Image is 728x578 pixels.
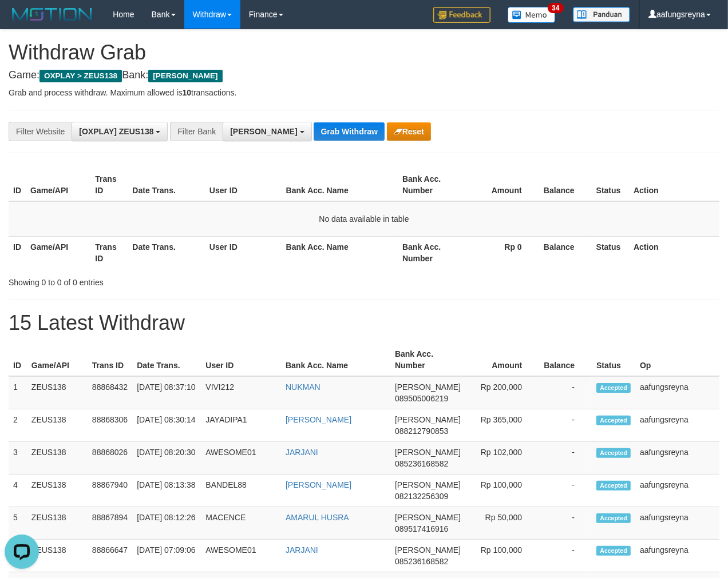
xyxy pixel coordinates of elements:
td: [DATE] 08:12:26 [132,507,201,540]
td: aafungsreyna [635,507,719,540]
th: Bank Acc. Name [282,169,398,201]
th: Balance [539,344,592,376]
th: ID [9,236,26,269]
th: Op [635,344,719,376]
span: OXPLAY > ZEUS138 [39,70,122,82]
span: [PERSON_NAME] [395,480,461,489]
th: Game/API [27,344,88,376]
td: [DATE] 08:30:14 [132,409,201,442]
td: - [539,409,592,442]
a: JARJANI [286,448,318,457]
span: 34 [548,3,563,13]
th: Action [629,236,719,269]
td: Rp 100,000 [465,475,539,507]
div: Filter Website [9,122,72,141]
img: MOTION_logo.png [9,6,96,23]
th: Action [629,169,719,201]
th: Balance [539,236,592,269]
span: Accepted [596,383,631,393]
span: Accepted [596,448,631,458]
th: Status [592,236,629,269]
span: [PERSON_NAME] [230,127,297,136]
th: Trans ID [88,344,132,376]
td: ZEUS138 [27,376,88,409]
span: Copy 089505006219 to clipboard [395,394,448,403]
td: 88868432 [88,376,132,409]
th: Date Trans. [128,169,205,201]
td: - [539,507,592,540]
span: Copy 089517416916 to clipboard [395,524,448,533]
p: Grab and process withdraw. Maximum allowed is transactions. [9,87,719,98]
td: AWESOME01 [201,540,281,572]
span: Accepted [596,513,631,523]
button: Open LiveChat chat widget [5,5,39,39]
img: Feedback.jpg [433,7,490,23]
td: JAYADIPA1 [201,409,281,442]
span: Copy 088212790853 to clipboard [395,426,448,436]
th: Status [592,344,635,376]
img: Button%20Memo.svg [508,7,556,23]
td: ZEUS138 [27,507,88,540]
div: Showing 0 to 0 of 0 entries [9,272,295,288]
td: aafungsreyna [635,540,719,572]
span: [PERSON_NAME] [395,513,461,522]
span: [PERSON_NAME] [395,448,461,457]
th: User ID [205,169,282,201]
th: Bank Acc. Number [390,344,465,376]
td: 88867894 [88,507,132,540]
span: Copy 082132256309 to clipboard [395,492,448,501]
h4: Game: Bank: [9,70,719,81]
td: Rp 365,000 [465,409,539,442]
a: NUKMAN [286,382,321,392]
th: User ID [201,344,281,376]
td: 1 [9,376,27,409]
td: 4 [9,475,27,507]
a: JARJANI [286,545,318,555]
td: 3 [9,442,27,475]
td: ZEUS138 [27,540,88,572]
th: Game/API [26,169,90,201]
td: [DATE] 08:37:10 [132,376,201,409]
h1: Withdraw Grab [9,41,719,64]
th: Amount [462,169,539,201]
td: AWESOME01 [201,442,281,475]
td: - [539,475,592,507]
button: [OXPLAY] ZEUS138 [72,122,168,141]
span: [PERSON_NAME] [395,382,461,392]
th: Bank Acc. Name [282,236,398,269]
th: Status [592,169,629,201]
span: Accepted [596,546,631,556]
span: [PERSON_NAME] [395,545,461,555]
td: Rp 100,000 [465,540,539,572]
strong: 10 [182,88,191,97]
th: Bank Acc. Name [281,344,390,376]
th: Game/API [26,236,90,269]
td: Rp 200,000 [465,376,539,409]
td: - [539,376,592,409]
th: Date Trans. [128,236,205,269]
td: Rp 102,000 [465,442,539,475]
th: Date Trans. [132,344,201,376]
td: ZEUS138 [27,475,88,507]
button: Reset [387,122,431,141]
span: Copy 085236168582 to clipboard [395,459,448,468]
td: 88867940 [88,475,132,507]
span: Accepted [596,416,631,425]
td: No data available in table [9,201,719,237]
a: AMARUL HUSRA [286,513,349,522]
td: - [539,442,592,475]
th: Balance [539,169,592,201]
th: Rp 0 [462,236,539,269]
th: ID [9,344,27,376]
th: ID [9,169,26,201]
button: [PERSON_NAME] [223,122,311,141]
th: Amount [465,344,539,376]
td: aafungsreyna [635,376,719,409]
td: MACENCE [201,507,281,540]
td: aafungsreyna [635,409,719,442]
td: ZEUS138 [27,442,88,475]
th: User ID [205,236,282,269]
span: Copy 085236168582 to clipboard [395,557,448,566]
div: Filter Bank [170,122,223,141]
td: [DATE] 08:20:30 [132,442,201,475]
